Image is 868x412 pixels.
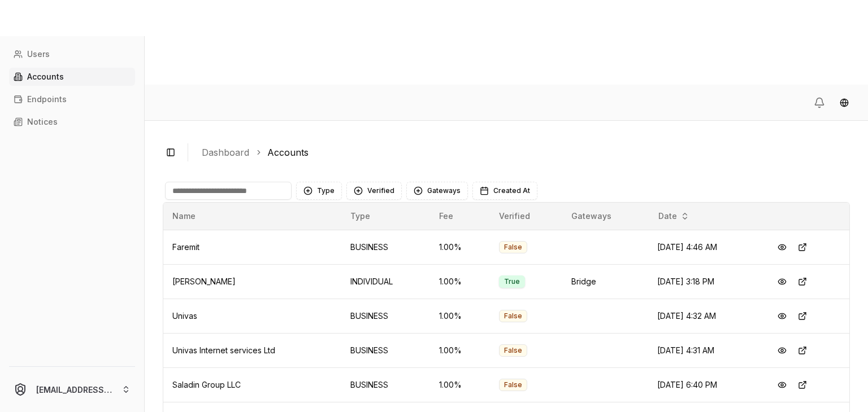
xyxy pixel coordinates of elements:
[657,311,716,321] span: [DATE] 4:32 AM
[172,345,275,355] span: Univas Internet services Ltd
[439,242,462,252] span: 1.00 %
[341,203,430,230] th: Type
[9,113,135,131] a: Notices
[27,95,67,103] p: Endpoints
[172,311,197,321] span: Univas
[341,367,430,402] td: BUSINESS
[657,277,714,286] span: [DATE] 3:18 PM
[341,230,430,264] td: BUSINESS
[172,277,236,286] span: [PERSON_NAME]
[430,203,490,230] th: Fee
[493,186,530,195] span: Created At
[490,203,562,230] th: Verified
[202,146,249,159] a: Dashboard
[5,371,140,407] button: [EMAIL_ADDRESS][DOMAIN_NAME]
[406,182,468,200] button: Gateways
[439,277,462,286] span: 1.00 %
[657,380,717,389] span: [DATE] 6:40 PM
[163,203,341,230] th: Name
[341,333,430,367] td: BUSINESS
[36,384,112,396] p: [EMAIL_ADDRESS][DOMAIN_NAME]
[9,90,135,108] a: Endpoints
[346,182,402,200] button: Verified
[439,311,462,321] span: 1.00 %
[296,182,342,200] button: Type
[657,242,717,252] span: [DATE] 4:46 AM
[202,146,841,159] nav: breadcrumb
[341,299,430,333] td: BUSINESS
[267,146,309,159] a: Accounts
[657,345,714,355] span: [DATE] 4:31 AM
[172,380,241,389] span: Saladin Group LLC
[27,118,58,126] p: Notices
[439,380,462,389] span: 1.00 %
[439,345,462,355] span: 1.00 %
[562,203,648,230] th: Gateways
[654,207,694,225] button: Date
[172,242,199,252] span: Faremit
[571,277,596,286] span: Bridge
[472,182,537,200] button: Created At
[341,264,430,299] td: INDIVIDUAL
